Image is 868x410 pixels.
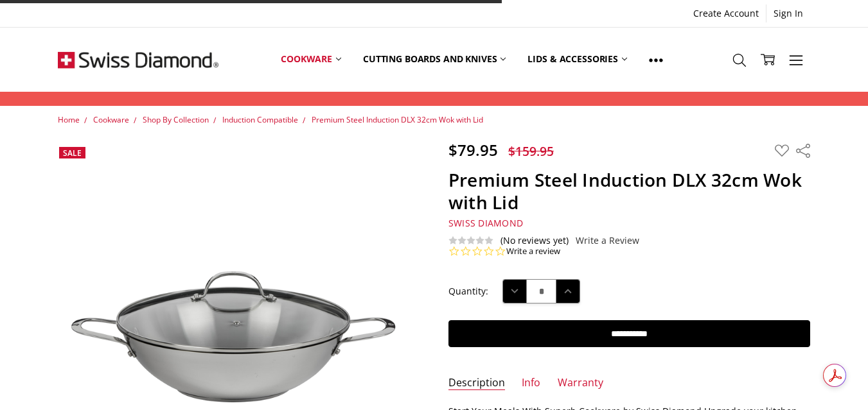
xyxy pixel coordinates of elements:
a: Shop By Collection [143,114,209,125]
span: $79.95 [448,139,498,160]
span: (No reviews yet) [500,235,569,246]
a: Write a review [506,246,560,257]
a: Cutting boards and knives [352,31,517,88]
a: Create Account [686,4,766,22]
a: Cookware [93,114,129,125]
a: Sign In [766,4,810,22]
img: Free Shipping On Every Order [58,28,218,92]
span: Swiss Diamond [448,217,523,229]
a: Home [58,114,80,125]
span: Sale [63,148,82,158]
a: Lids & Accessories [517,31,637,88]
a: Write a Review [576,235,639,246]
a: Info [522,376,540,391]
label: Quantity: [448,284,488,298]
a: Premium Steel Induction DLX 32cm Wok with Lid [312,114,483,125]
a: Cookware [270,31,352,88]
a: Description [448,376,505,391]
a: Induction Compatible [222,114,298,125]
a: Warranty [558,376,603,391]
span: $159.95 [508,142,554,160]
a: Show All [638,31,674,89]
h1: Premium Steel Induction DLX 32cm Wok with Lid [448,169,810,214]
